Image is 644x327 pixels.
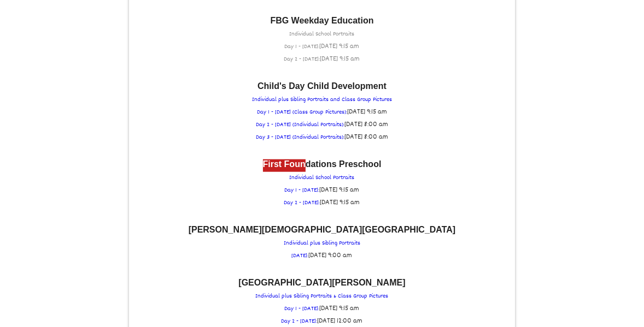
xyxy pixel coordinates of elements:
font: FBG Weekday Education [270,16,373,25]
font: [GEOGRAPHIC_DATA][PERSON_NAME] [238,278,405,287]
span: [DATE] 9:15 am [320,53,360,64]
a: Child's Day Child Development Individual plus Sibling Portraits and Class Group PicturesDay 1 - [... [134,82,510,144]
span: [DATE] 8:00 am [344,119,388,130]
span: [DATE] 9:15 am [320,303,360,314]
span: [DATE] 8:00 am [344,132,388,142]
font: [PERSON_NAME][DEMOGRAPHIC_DATA][GEOGRAPHIC_DATA] [189,225,456,234]
a: FBG Weekday Education Individual School PortraitsDay 1 - [DATE]:[DATE] 9:15 amDay 2 - [DATE]:[DAT... [134,16,510,66]
span: [DATE] 9:15 am [320,197,360,208]
span: [DATE] 9:15 am [347,106,387,117]
font: First Foundations Preschool [263,159,382,169]
a: [PERSON_NAME][DEMOGRAPHIC_DATA][GEOGRAPHIC_DATA] Individual plus Sibling Portraits[DATE]:[DATE] 9... [134,225,510,262]
p: Individual plus Sibling Portraits and Class Group Pictures Day 1 - [DATE] (Class Group Pictures):... [134,82,510,144]
p: Individual School Portraits Day 1 - [DATE]: Day 2 - [DATE]: [134,16,510,66]
p: Individual School Portraits Day 1 - [DATE]: Day 2 - [DATE]: [134,160,510,209]
span: [DATE] 12:00 am [318,316,363,326]
p: Individual plus Sibling Portraits [DATE]: [134,225,510,262]
span: [DATE] 9:15 am [320,185,360,195]
font: Child's Day Child Development [257,81,387,91]
a: First Foundations Preschool Individual School PortraitsDay 1 - [DATE]:[DATE] 9:15 amDay 2 - [DATE... [134,160,510,209]
span: [DATE] 9:00 am [309,250,353,261]
span: [DATE] 9:15 am [320,41,360,52]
